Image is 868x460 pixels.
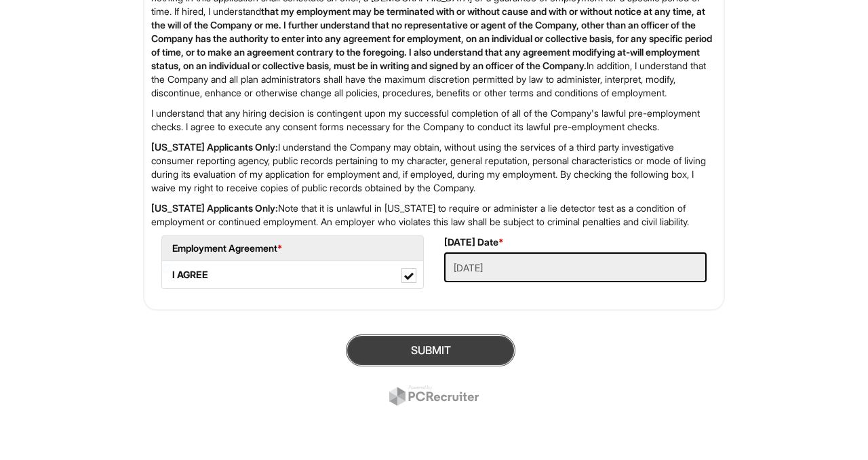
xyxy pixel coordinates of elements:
[162,261,423,288] label: I AGREE
[444,252,707,282] input: Today's Date
[172,243,413,253] h5: Employment Agreement
[346,334,515,366] button: SUBMIT
[151,5,712,71] strong: that my employment may be terminated with or without cause and with or without notice at any time...
[151,202,278,214] strong: [US_STATE] Applicants Only:
[151,141,278,153] strong: [US_STATE] Applicants Only:
[151,107,717,134] p: I understand that any hiring decision is contingent upon my successful completion of all of the C...
[151,202,717,229] p: Note that it is unlawful in [US_STATE] to require or administer a lie detector test as a conditio...
[151,140,717,195] p: I understand the Company may obtain, without using the services of a third party investigative co...
[444,235,504,249] label: [DATE] Date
